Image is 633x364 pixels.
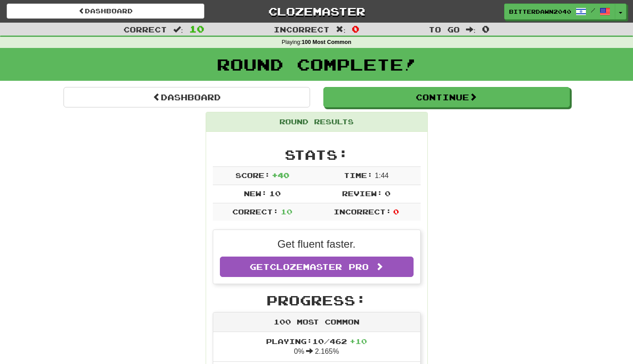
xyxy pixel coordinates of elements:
span: 0 [352,24,359,34]
li: 0% 2.165% [213,332,420,362]
span: Score: [235,171,270,179]
span: Playing: 10 / 462 [266,337,367,345]
button: Continue [323,87,570,107]
span: 1 : 44 [375,172,389,179]
a: Clozemaster [218,4,415,19]
span: Incorrect: [334,207,391,216]
span: 0 [482,24,490,34]
p: Get fluent faster. [220,237,414,252]
span: Correct: [232,207,279,216]
h1: Round Complete! [3,55,630,73]
span: : [466,26,476,33]
span: 10 [269,189,281,198]
h2: Stats: [213,147,421,162]
span: Review: [342,189,382,198]
span: To go [429,25,460,34]
span: Time: [344,171,373,179]
span: 0 [385,189,390,198]
span: Clozemaster Pro [270,262,369,272]
a: Dashboard [64,87,310,107]
span: BitterDawn2040 [509,8,571,16]
span: + 10 [350,337,367,345]
span: 10 [281,207,292,216]
a: Dashboard [7,4,204,19]
span: Correct [123,25,167,34]
span: : [173,26,183,33]
a: BitterDawn2040 / [504,4,615,20]
div: Round Results [206,112,427,132]
span: New: [244,189,267,198]
a: GetClozemaster Pro [220,257,414,277]
span: + 40 [272,171,289,179]
h2: Progress: [213,293,421,308]
span: 0 [393,207,399,216]
span: 10 [189,24,204,34]
span: / [591,7,595,13]
span: : [336,26,346,33]
strong: 100 Most Common [302,39,351,45]
span: Incorrect [274,25,330,34]
div: 100 Most Common [213,313,420,332]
